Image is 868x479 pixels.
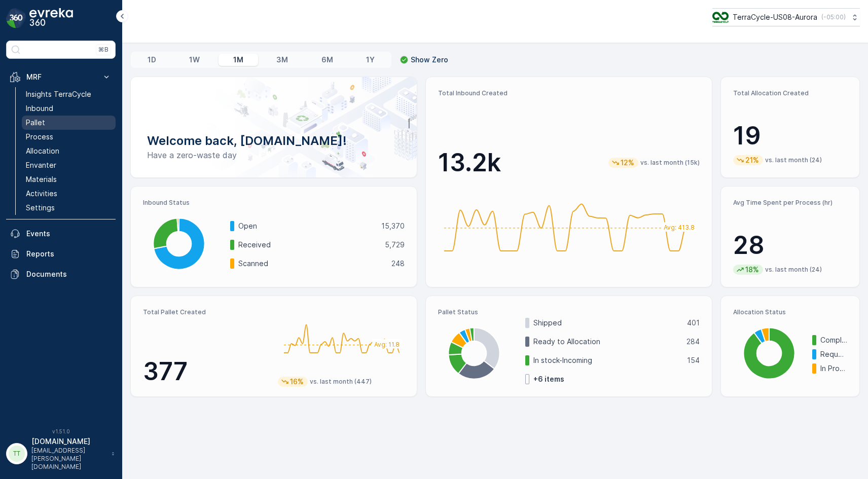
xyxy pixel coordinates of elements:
[22,130,116,144] a: Process
[6,436,116,471] button: TT[DOMAIN_NAME][EMAIL_ADDRESS][PERSON_NAME][DOMAIN_NAME]
[26,249,112,259] p: Reports
[26,269,112,279] p: Documents
[820,335,847,345] p: Completed
[29,8,73,28] img: logo_dark-DEwI_e13.png
[310,378,372,386] p: vs. last month (447)
[238,240,378,250] p: Received
[733,230,847,261] p: 28
[733,308,847,316] p: Allocation Status
[26,146,59,156] p: Allocation
[26,132,53,142] p: Process
[6,264,116,284] a: Documents
[6,428,116,434] span: v 1.51.0
[22,187,116,201] a: Activities
[381,221,405,231] p: 15,370
[26,103,53,114] p: Inbound
[26,72,95,82] p: MRF
[143,356,270,387] p: 377
[533,318,680,328] p: Shipped
[98,46,108,54] p: ⌘B
[6,67,116,87] button: MRF
[733,199,847,207] p: Avg Time Spent per Process (hr)
[438,308,700,316] p: Pallet Status
[712,12,729,23] img: image_ci7OI47.png
[321,55,333,65] p: 6M
[438,89,700,97] p: Total Inbound Created
[22,158,116,172] a: Envanter
[6,8,26,28] img: logo
[820,349,847,359] p: Requested
[22,101,116,116] a: Inbound
[765,266,822,274] p: vs. last month (24)
[765,156,822,164] p: vs. last month (24)
[744,155,760,165] p: 21%
[143,308,270,316] p: Total Pallet Created
[276,55,288,65] p: 3M
[238,221,375,231] p: Open
[411,55,448,65] p: Show Zero
[147,149,401,161] p: Have a zero-waste day
[687,318,700,328] p: 401
[366,55,375,65] p: 1Y
[733,89,847,97] p: Total Allocation Created
[640,159,700,167] p: vs. last month (15k)
[26,229,112,239] p: Events
[22,87,116,101] a: Insights TerraCycle
[26,160,56,170] p: Envanter
[686,337,700,347] p: 284
[289,377,305,387] p: 16%
[687,355,700,365] p: 154
[620,158,635,168] p: 12%
[744,265,760,275] p: 18%
[147,133,401,149] p: Welcome back, [DOMAIN_NAME]!
[22,144,116,158] a: Allocation
[533,337,680,347] p: Ready to Allocation
[143,199,405,207] p: Inbound Status
[31,436,106,447] p: [DOMAIN_NAME]
[26,203,55,213] p: Settings
[26,89,91,99] p: Insights TerraCycle
[733,12,817,22] p: TerraCycle-US08-Aurora
[9,446,25,462] div: TT
[22,172,116,187] a: Materials
[385,240,405,250] p: 5,729
[733,121,847,151] p: 19
[189,55,200,65] p: 1W
[233,55,243,65] p: 1M
[31,447,106,471] p: [EMAIL_ADDRESS][PERSON_NAME][DOMAIN_NAME]
[533,374,564,384] p: + 6 items
[26,118,45,128] p: Pallet
[26,174,57,185] p: Materials
[26,189,57,199] p: Activities
[391,259,405,269] p: 248
[820,363,847,374] p: In Progress
[6,224,116,244] a: Events
[438,148,501,178] p: 13.2k
[821,13,846,21] p: ( -05:00 )
[22,116,116,130] a: Pallet
[148,55,156,65] p: 1D
[238,259,385,269] p: Scanned
[6,244,116,264] a: Reports
[22,201,116,215] a: Settings
[712,8,860,26] button: TerraCycle-US08-Aurora(-05:00)
[533,355,680,365] p: In stock-Incoming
